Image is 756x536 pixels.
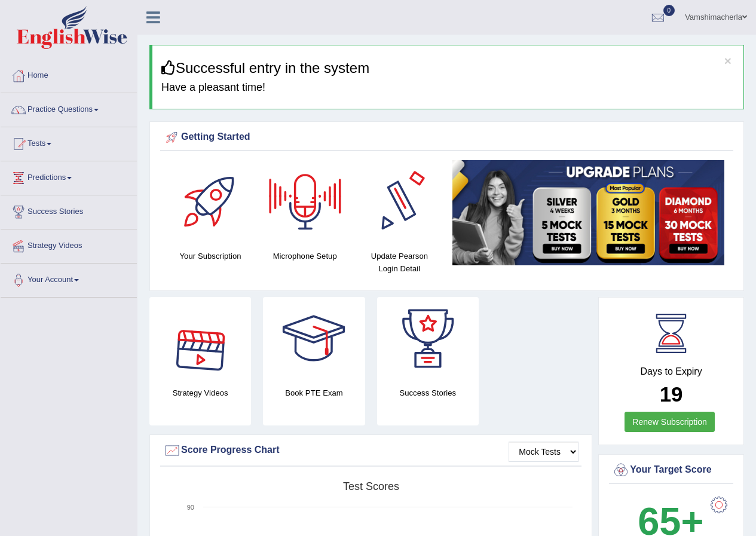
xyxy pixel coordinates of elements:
[149,387,251,399] h4: Strategy Videos
[1,229,137,259] a: Strategy Videos
[343,480,399,492] tspan: Test scores
[1,264,137,293] a: Your Account
[724,54,731,67] button: ×
[187,504,194,511] text: 90
[163,442,579,460] div: Score Progress Chart
[169,250,252,262] h4: Your Subscription
[377,387,479,399] h4: Success Stories
[452,160,724,265] img: small5.jpg
[612,461,730,479] div: Your Target Score
[1,195,137,225] a: Success Stories
[161,60,734,76] h3: Successful entry in the system
[1,59,137,89] a: Home
[625,412,715,432] a: Renew Subscription
[264,250,346,262] h4: Microphone Setup
[660,382,683,406] b: 19
[612,366,730,377] h4: Days to Expiry
[263,387,365,399] h4: Book PTE Exam
[358,250,440,275] h4: Update Pearson Login Detail
[163,128,730,146] div: Getting Started
[1,161,137,191] a: Predictions
[161,82,734,94] h4: Have a pleasant time!
[663,5,675,16] span: 0
[1,127,137,157] a: Tests
[1,93,137,123] a: Practice Questions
